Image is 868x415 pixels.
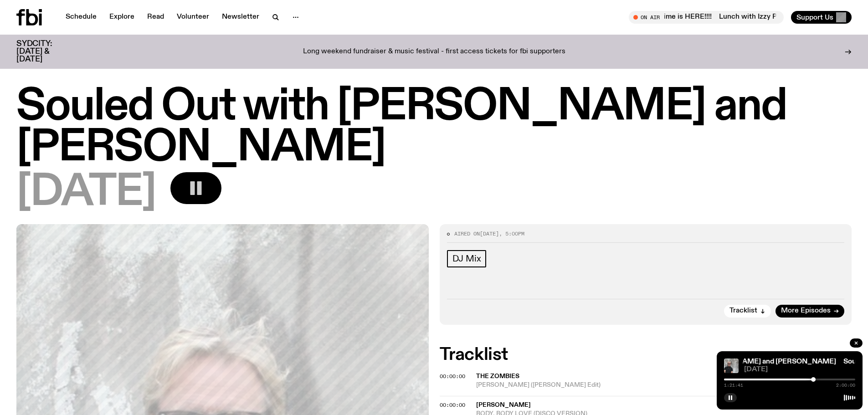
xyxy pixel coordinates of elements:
[440,403,465,408] button: 00:00:00
[476,402,531,408] span: [PERSON_NAME]
[452,254,481,264] span: DJ Mix
[781,307,831,314] span: More Episodes
[142,11,169,24] a: Read
[729,307,757,314] span: Tracklist
[16,87,852,169] h1: Souled Out with [PERSON_NAME] and [PERSON_NAME]
[447,250,487,267] a: DJ Mix
[724,305,771,318] button: Tracklist
[16,40,75,63] h3: SYDCITY: [DATE] & [DATE]
[104,11,140,24] a: Explore
[60,11,102,24] a: Schedule
[836,383,855,388] span: 2:00:00
[629,11,784,24] button: On AirLunch with Izzy Page | Spring time is HERE!!!!Lunch with Izzy Page | Spring time is HERE!!!!
[440,401,465,409] span: 00:00:00
[476,381,852,389] span: [PERSON_NAME] ([PERSON_NAME] Edit)
[724,383,743,388] span: 1:21:41
[440,373,465,380] span: 00:00:00
[796,13,833,21] span: Support Us
[480,230,499,237] span: [DATE]
[499,230,524,237] span: , 5:00pm
[791,11,852,24] button: Support Us
[476,373,519,379] span: The Zombies
[440,347,852,363] h2: Tracklist
[776,305,844,318] a: More Episodes
[16,172,156,213] span: [DATE]
[454,230,480,237] span: Aired on
[171,11,215,24] a: Volunteer
[744,366,855,373] span: [DATE]
[216,11,265,24] a: Newsletter
[647,358,836,365] a: Souled Out with [PERSON_NAME] and [PERSON_NAME]
[303,48,565,56] p: Long weekend fundraiser & music festival - first access tickets for fbi supporters
[440,374,465,379] button: 00:00:00
[724,359,739,373] img: Stephen looks directly at the camera, wearing a black tee, black sunglasses and headphones around...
